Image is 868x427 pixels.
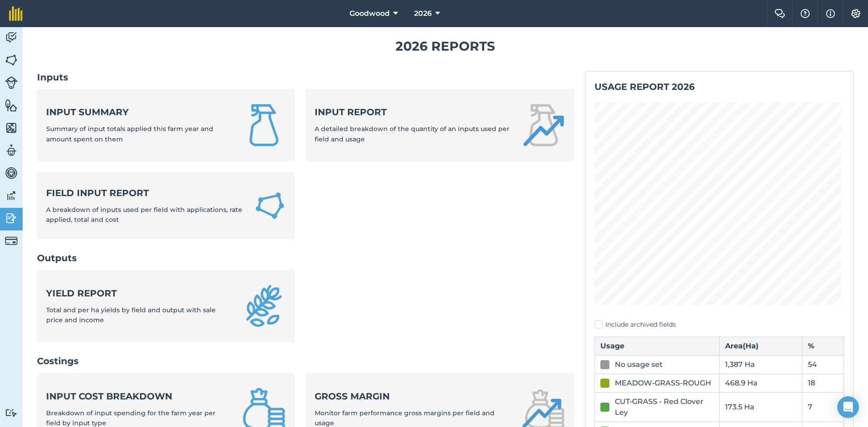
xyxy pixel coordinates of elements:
img: svg+xml;base64,PD94bWwgdmVyc2lvbj0iMS4wIiBlbmNvZGluZz0idXRmLTgiPz4KPCEtLSBHZW5lcmF0b3I6IEFkb2JlIE... [5,166,18,180]
strong: Gross margin [315,390,511,403]
h1: 2026 Reports [37,36,854,56]
img: svg+xml;base64,PD94bWwgdmVyc2lvbj0iMS4wIiBlbmNvZGluZz0idXRmLTgiPz4KPCEtLSBHZW5lcmF0b3I6IEFkb2JlIE... [5,31,18,44]
img: svg+xml;base64,PD94bWwgdmVyc2lvbj0iMS4wIiBlbmNvZGluZz0idXRmLTgiPz4KPCEtLSBHZW5lcmF0b3I6IEFkb2JlIE... [5,235,18,247]
div: Open Intercom Messenger [837,396,859,418]
span: A breakdown of inputs used per field with applications, rate applied, total and cost [46,206,242,224]
span: Total and per ha yields by field and output with sale price and income [46,306,216,324]
img: svg+xml;base64,PD94bWwgdmVyc2lvbj0iMS4wIiBlbmNvZGluZz0idXRmLTgiPz4KPCEtLSBHZW5lcmF0b3I6IEFkb2JlIE... [5,211,18,225]
img: svg+xml;base64,PD94bWwgdmVyc2lvbj0iMS4wIiBlbmNvZGluZz0idXRmLTgiPz4KPCEtLSBHZW5lcmF0b3I6IEFkb2JlIE... [5,408,18,417]
img: svg+xml;base64,PHN2ZyB4bWxucz0iaHR0cDovL3d3dy53My5vcmcvMjAwMC9zdmciIHdpZHRoPSIxNyIgaGVpZ2h0PSIxNy... [826,8,835,19]
img: Field Input Report [254,189,286,223]
td: 468.9 Ha [719,374,802,392]
td: 18 [802,374,844,392]
label: Include archived fields [594,320,844,329]
img: Input summary [242,103,286,147]
a: Input summarySummary of input totals applied this farm year and amount spent on them [37,89,295,161]
img: fieldmargin Logo [9,6,23,21]
h2: Usage report 2026 [594,80,844,93]
td: 54 [802,355,844,374]
div: CUT-GRASS - Red Clover Ley [615,396,714,418]
span: 2026 [414,8,432,19]
th: Area ( Ha ) [719,337,802,355]
span: Breakdown of input spending for the farm year per field by input type [46,409,216,427]
img: Two speech bubbles overlapping with the left bubble in the forefront [774,9,785,18]
h2: Inputs [37,71,574,84]
strong: Yield report [46,287,231,300]
img: svg+xml;base64,PD94bWwgdmVyc2lvbj0iMS4wIiBlbmNvZGluZz0idXRmLTgiPz4KPCEtLSBHZW5lcmF0b3I6IEFkb2JlIE... [5,76,18,89]
strong: Input cost breakdown [46,390,231,403]
span: Monitor farm performance gross margins per field and usage [315,409,495,427]
img: svg+xml;base64,PHN2ZyB4bWxucz0iaHR0cDovL3d3dy53My5vcmcvMjAwMC9zdmciIHdpZHRoPSI1NiIgaGVpZ2h0PSI2MC... [5,121,18,135]
a: Input reportA detailed breakdown of the quantity of an inputs used per field and usage [306,89,574,161]
td: 7 [802,392,844,422]
img: A cog icon [850,9,861,18]
img: Yield report [242,284,286,328]
strong: Field Input Report [46,187,243,199]
img: Input report [522,103,565,147]
td: 1,387 Ha [719,355,802,374]
h2: Outputs [37,252,574,264]
img: svg+xml;base64,PHN2ZyB4bWxucz0iaHR0cDovL3d3dy53My5vcmcvMjAwMC9zdmciIHdpZHRoPSI1NiIgaGVpZ2h0PSI2MC... [5,99,18,112]
div: No usage set [615,359,663,370]
span: A detailed breakdown of the quantity of an inputs used per field and usage [315,125,509,143]
img: svg+xml;base64,PHN2ZyB4bWxucz0iaHR0cDovL3d3dy53My5vcmcvMjAwMC9zdmciIHdpZHRoPSI1NiIgaGVpZ2h0PSI2MC... [5,53,18,67]
td: 173.5 Ha [719,392,802,422]
span: Summary of input totals applied this farm year and amount spent on them [46,125,213,143]
div: MEADOW-GRASS-ROUGH [615,378,711,389]
h2: Costings [37,355,574,367]
span: Goodwood [349,8,390,19]
th: % [802,337,844,355]
strong: Input summary [46,106,231,118]
th: Usage [595,337,720,355]
img: A question mark icon [800,9,811,18]
a: Field Input ReportA breakdown of inputs used per field with applications, rate applied, total and... [37,172,295,239]
img: svg+xml;base64,PD94bWwgdmVyc2lvbj0iMS4wIiBlbmNvZGluZz0idXRmLTgiPz4KPCEtLSBHZW5lcmF0b3I6IEFkb2JlIE... [5,189,18,202]
a: Yield reportTotal and per ha yields by field and output with sale price and income [37,270,295,342]
img: svg+xml;base64,PD94bWwgdmVyc2lvbj0iMS4wIiBlbmNvZGluZz0idXRmLTgiPz4KPCEtLSBHZW5lcmF0b3I6IEFkb2JlIE... [5,144,18,157]
strong: Input report [315,106,511,118]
